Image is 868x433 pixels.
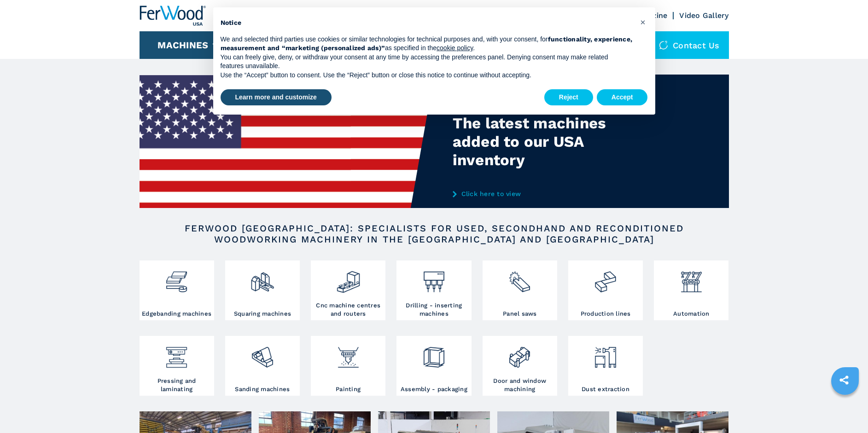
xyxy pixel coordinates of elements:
h3: Drilling - inserting machines [399,301,469,318]
a: Dust extraction [568,336,643,396]
a: Cnc machine centres and routers [311,260,385,320]
a: Production lines [568,260,643,320]
a: Drilling - inserting machines [396,260,471,320]
img: pressa-strettoia.png [164,338,189,369]
h2: Notice [221,18,633,28]
div: Contact us [650,31,729,59]
h3: Cnc machine centres and routers [313,301,383,318]
a: Painting [311,336,385,396]
h3: Panel saws [503,310,537,318]
img: linee_di_produzione_2.png [593,263,618,294]
p: We and selected third parties use cookies or similar technologies for technical purposes and, wit... [221,35,633,53]
h3: Door and window machining [485,377,555,393]
img: aspirazione_1.png [593,338,618,369]
a: Edgebanding machines [140,260,214,320]
img: The latest machines added to our USA inventory [140,75,434,208]
img: montaggio_imballaggio_2.png [422,338,446,369]
img: bordatrici_1.png [164,263,189,294]
img: lavorazione_porte_finestre_2.png [507,338,532,369]
a: Squaring machines [225,260,300,320]
h3: Squaring machines [234,310,291,318]
h3: Pressing and laminating [142,377,212,393]
h2: FERWOOD [GEOGRAPHIC_DATA]: SPECIALISTS FOR USED, SECONDHAND AND RECONDITIONED WOODWORKING MACHINE... [169,223,699,245]
h3: Assembly - packaging [401,385,467,393]
p: You can freely give, deny, or withdraw your consent at any time by accessing the preferences pane... [221,53,633,71]
img: levigatrici_2.png [250,338,274,369]
img: sezionatrici_2.png [507,263,532,294]
h3: Painting [336,385,361,393]
h3: Dust extraction [582,385,629,393]
p: Use the “Accept” button to consent. Use the “Reject” button or close this notice to continue with... [221,71,633,80]
a: Sanding machines [225,336,300,396]
img: centro_di_lavoro_cnc_2.png [336,263,361,294]
strong: functionality, experience, measurement and “marketing (personalized ads)” [221,35,633,52]
iframe: Chat [829,392,861,426]
img: automazione.png [679,263,704,294]
button: Accept [597,89,648,106]
h3: Automation [673,310,710,318]
a: sharethis [833,369,856,392]
h3: Sanding machines [235,385,290,393]
a: Door and window machining [483,336,557,396]
img: Contact us [659,40,668,50]
h3: Edgebanding machines [142,310,211,318]
a: Panel saws [483,260,557,320]
a: cookie policy [437,44,473,52]
a: Assembly - packaging [396,336,471,396]
img: foratrici_inseritrici_2.png [422,263,446,294]
button: Reject [544,89,593,106]
img: squadratrici_2.png [250,263,274,294]
button: Machines [157,40,208,51]
button: Close this notice [636,15,651,29]
a: Click here to view [453,190,633,197]
img: Ferwood [140,6,206,26]
a: Pressing and laminating [140,336,214,396]
img: verniciatura_1.png [336,338,361,369]
a: Automation [654,260,728,320]
button: Learn more and customize [221,89,332,106]
span: × [640,17,646,28]
a: Video Gallery [679,11,728,20]
h3: Production lines [581,310,631,318]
